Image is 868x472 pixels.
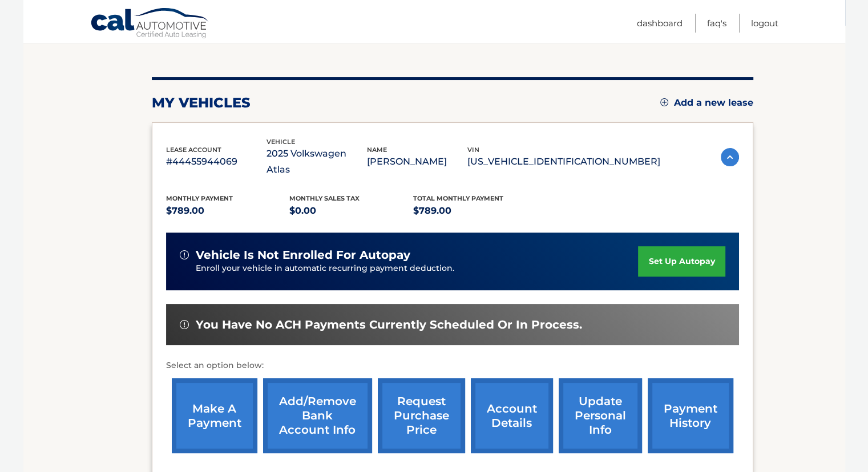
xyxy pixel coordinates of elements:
[413,194,503,202] span: Total Monthly Payment
[289,194,360,202] span: Monthly sales Tax
[90,7,210,41] a: Cal Automotive
[367,154,467,170] p: [PERSON_NAME]
[180,250,189,259] img: alert-white.svg
[471,378,553,453] a: account details
[166,146,221,154] span: lease account
[267,146,367,178] p: 2025 Volkswagen Atlas
[707,14,726,33] a: FAQ's
[263,378,372,453] a: Add/Remove bank account info
[559,378,642,453] a: update personal info
[660,97,753,109] a: Add a new lease
[648,378,733,453] a: payment history
[289,203,413,219] p: $0.00
[721,148,739,166] img: accordion-active.svg
[152,94,251,111] h2: my vehicles
[378,378,465,453] a: request purchase price
[172,378,257,453] a: make a payment
[467,154,660,170] p: [US_VEHICLE_IDENTIFICATION_NUMBER]
[413,203,537,219] p: $789.00
[660,98,668,106] img: add.svg
[267,138,295,146] span: vehicle
[637,14,683,33] a: Dashboard
[196,248,410,262] span: vehicle is not enrolled for autopay
[196,318,582,332] span: You have no ACH payments currently scheduled or in process.
[166,359,739,373] p: Select an option below:
[196,262,639,275] p: Enroll your vehicle in automatic recurring payment deduction.
[467,146,479,154] span: vin
[367,146,387,154] span: name
[166,203,290,219] p: $789.00
[166,194,233,202] span: Monthly Payment
[751,14,778,33] a: Logout
[638,246,725,277] a: set up autopay
[180,320,189,329] img: alert-white.svg
[166,154,267,170] p: #44455944069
